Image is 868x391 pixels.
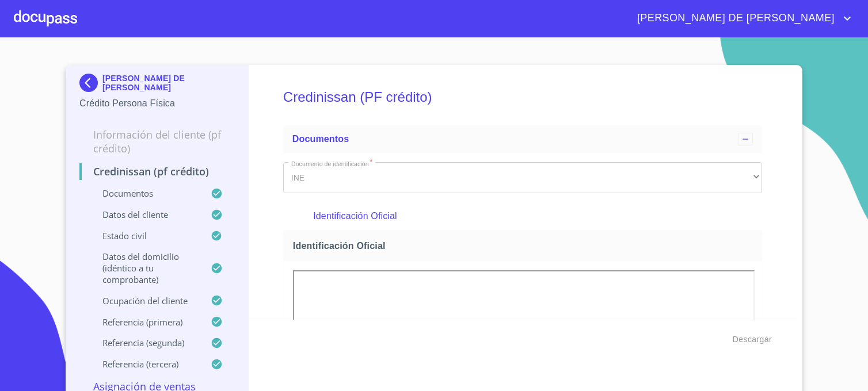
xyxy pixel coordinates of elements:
img: Docupass spot blue [79,74,102,92]
p: Referencia (tercera) [79,358,211,370]
p: Documentos [79,187,211,199]
button: Descargar [728,329,776,350]
span: Identificación Oficial [293,240,757,252]
h5: Credinissan (PF crédito) [283,74,762,121]
div: INE [283,162,762,193]
p: Ocupación del Cliente [79,295,211,306]
p: Datos del domicilio (idéntico a tu comprobante) [79,251,211,285]
div: [PERSON_NAME] DE [PERSON_NAME] [79,74,234,97]
p: Crédito Persona Física [79,97,234,110]
p: Estado Civil [79,230,211,241]
p: Credinissan (PF crédito) [79,164,234,178]
button: account of current user [629,9,854,28]
p: Identificación Oficial [313,209,732,223]
span: Documentos [292,134,349,144]
p: [PERSON_NAME] DE [PERSON_NAME] [102,74,234,92]
p: Información del cliente (PF crédito) [79,128,234,155]
span: [PERSON_NAME] DE [PERSON_NAME] [629,9,840,28]
p: Referencia (primera) [79,316,211,328]
p: Datos del cliente [79,209,211,220]
p: Referencia (segunda) [79,337,211,348]
span: Descargar [733,332,772,347]
div: Documentos [283,125,762,153]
